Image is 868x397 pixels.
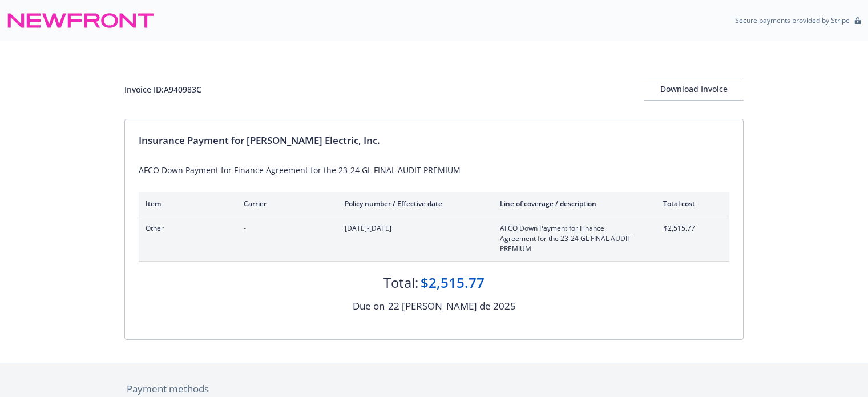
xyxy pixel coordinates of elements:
[421,273,485,292] div: $2,515.77
[345,199,482,208] div: Policy number / Effective date
[704,223,722,242] button: expand content
[244,223,326,234] span: -
[244,199,326,208] div: Carrier
[644,78,744,100] div: Download Invoice
[353,299,385,314] div: Due on
[500,223,634,254] span: AFCO Down Payment for Finance Agreement for the 23-24 GL FINAL AUDIT PREMIUM
[644,78,744,101] button: Download Invoice
[139,216,729,261] div: Other-[DATE]-[DATE]AFCO Down Payment for Finance Agreement for the 23-24 GL FINAL AUDIT PREMIUM$2...
[735,15,850,25] p: Secure payments provided by Stripe
[146,223,225,234] span: Other
[345,223,482,234] span: [DATE]-[DATE]
[500,199,634,208] div: Line of coverage / description
[652,223,695,234] span: $2,515.77
[127,382,741,396] div: Payment methods
[139,133,729,148] div: Insurance Payment for [PERSON_NAME] Electric, Inc.
[124,83,201,95] div: Invoice ID: A940983C
[383,273,418,292] div: Total:
[652,199,695,208] div: Total cost
[146,199,225,208] div: Item
[139,164,729,176] div: AFCO Down Payment for Finance Agreement for the 23-24 GL FINAL AUDIT PREMIUM
[388,299,516,314] div: 22 [PERSON_NAME] de 2025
